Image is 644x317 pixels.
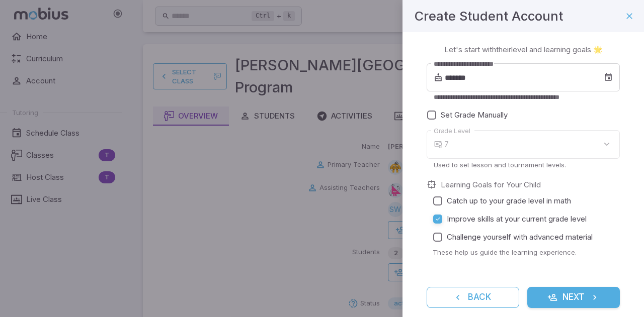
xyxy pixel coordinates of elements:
span: Improve skills at your current grade level [447,214,587,225]
span: Challenge yourself with advanced material [447,232,593,243]
h4: Create Student Account [415,6,563,26]
label: Learning Goals for Your Child [441,179,541,190]
p: These help us guide the learning experience. [433,248,620,257]
p: Let's start with their level and learning goals 🌟 [444,44,603,55]
div: 7 [444,130,620,159]
span: Catch up to your grade level in math [447,195,571,206]
p: Used to set lesson and tournament levels. [434,160,613,169]
button: Back [427,287,519,308]
label: Grade Level [434,126,470,136]
button: Next [527,287,620,308]
span: Set Grade Manually [441,110,508,121]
